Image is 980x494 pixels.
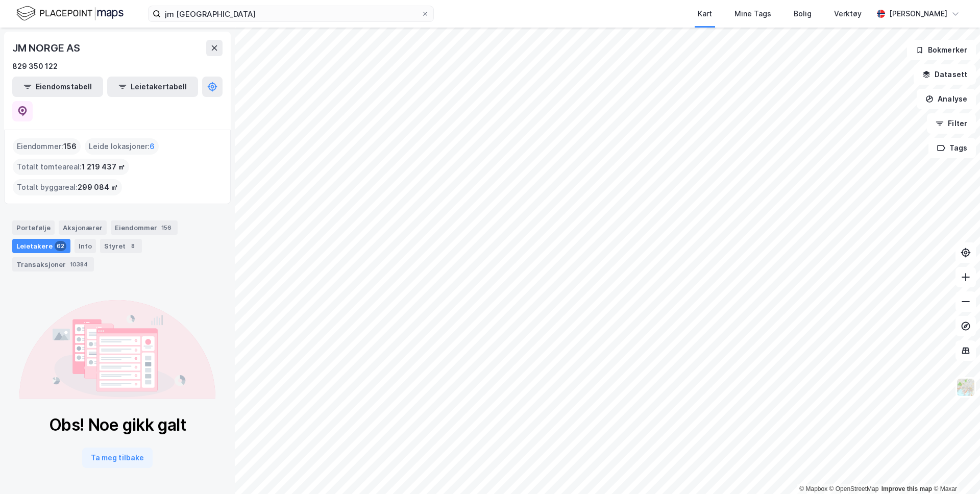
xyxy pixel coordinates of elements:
[75,239,96,253] div: Info
[63,140,77,153] span: 156
[881,485,932,492] a: Improve this map
[929,445,980,494] iframe: Chat Widget
[85,138,159,155] div: Leide lokasjoner :
[12,60,58,72] div: 829 350 122
[128,241,138,251] div: 8
[914,64,976,85] button: Datasett
[59,220,107,235] div: Aksjonærer
[734,8,771,20] div: Mine Tags
[100,239,142,253] div: Styret
[834,8,862,20] div: Verktøy
[794,8,812,20] div: Bolig
[159,223,174,233] div: 156
[13,179,122,195] div: Totalt byggareal :
[12,40,82,56] div: JM NORGE AS
[150,140,155,153] span: 6
[111,220,178,235] div: Eiendommer
[12,239,70,253] div: Leietakere
[889,8,947,20] div: [PERSON_NAME]
[49,415,186,435] div: Obs! Noe gikk galt
[68,259,90,269] div: 10384
[12,220,55,235] div: Portefølje
[55,241,66,251] div: 62
[956,378,975,397] img: Z
[917,89,976,109] button: Analyse
[82,448,153,468] button: Ta meg tilbake
[16,5,124,22] img: logo.f888ab2527a4732fd821a326f86c7f29.svg
[907,40,976,60] button: Bokmerker
[929,445,980,494] div: Kontrollprogram for chat
[698,8,712,20] div: Kart
[928,138,976,158] button: Tags
[927,113,976,134] button: Filter
[82,161,125,173] span: 1 219 437 ㎡
[13,138,81,155] div: Eiendommer :
[161,6,421,21] input: Søk på adresse, matrikkel, gårdeiere, leietakere eller personer
[12,257,94,271] div: Transaksjoner
[799,485,827,492] a: Mapbox
[829,485,879,492] a: OpenStreetMap
[13,159,129,175] div: Totalt tomteareal :
[107,77,198,97] button: Leietakertabell
[12,77,103,97] button: Eiendomstabell
[78,181,118,193] span: 299 084 ㎡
